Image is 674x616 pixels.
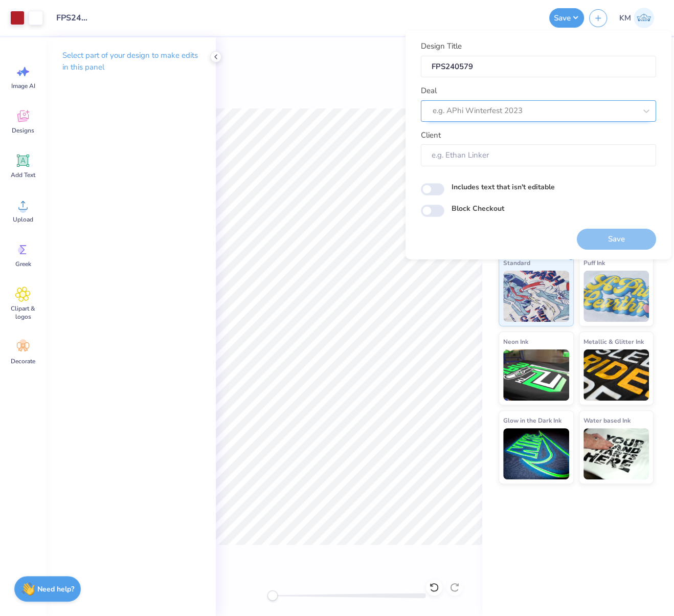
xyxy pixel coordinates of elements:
span: Greek [15,260,31,268]
img: Water based Ink [583,428,649,479]
img: Standard [503,271,569,322]
a: KM [615,8,659,28]
img: Puff Ink [583,271,649,322]
span: Upload [13,215,33,224]
span: Clipart & logos [6,304,40,321]
span: Decorate [11,357,35,365]
strong: Need help? [37,584,74,594]
span: KM [619,12,631,24]
span: Designs [12,126,34,135]
label: Design Title [421,40,462,52]
input: e.g. Ethan Linker [421,144,656,166]
label: Client [421,129,441,141]
span: Add Text [11,171,35,179]
span: Metallic & Glitter Ink [583,336,644,347]
img: Metallic & Glitter Ink [583,349,649,401]
input: Untitled Design [48,8,98,28]
span: Neon Ink [503,336,528,347]
span: Image AI [11,82,35,90]
button: Save [549,8,584,28]
label: Includes text that isn't editable [452,181,555,192]
img: Neon Ink [503,349,569,401]
p: Select part of your design to make edits in this panel [62,50,199,73]
label: Deal [421,85,437,97]
span: Water based Ink [583,415,631,426]
span: Standard [503,257,530,268]
img: Katrina Mae Mijares [634,8,654,28]
div: Accessibility label [267,590,278,601]
span: Glow in the Dark Ink [503,415,561,426]
img: Glow in the Dark Ink [503,428,569,479]
label: Block Checkout [452,203,504,214]
span: Puff Ink [583,257,605,268]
